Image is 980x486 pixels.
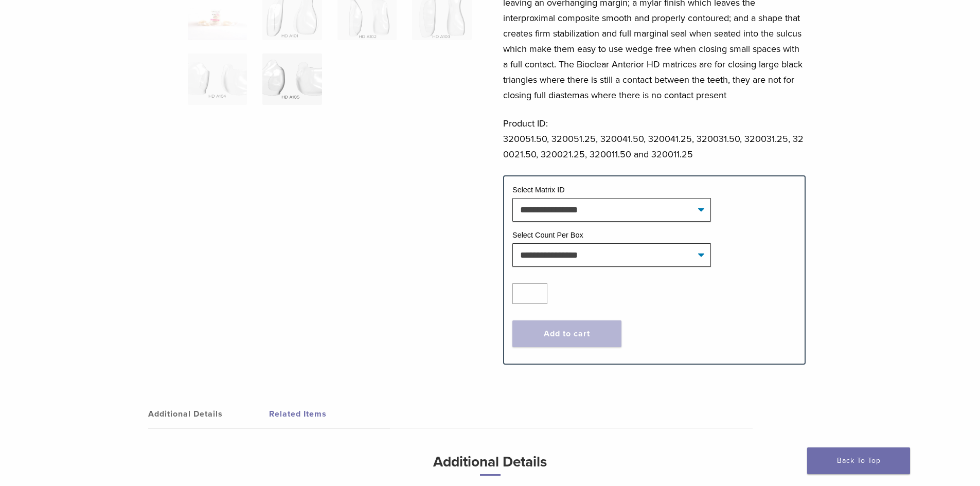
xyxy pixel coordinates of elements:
[807,447,910,474] a: Back To Top
[148,400,269,428] a: Additional Details
[512,231,583,239] label: Select Count Per Box
[512,186,565,194] label: Select Matrix ID
[269,400,390,428] a: Related Items
[512,320,621,347] button: Add to cart
[215,449,765,484] h3: Additional Details
[503,116,806,162] p: Product ID: 320051.50, 320051.25, 320041.50, 320041.25, 320031.50, 320031.25, 320021.50, 320021.2...
[188,53,247,105] img: HD Matrix A Series - Image 5
[262,53,322,105] img: HD Matrix A Series - Image 6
